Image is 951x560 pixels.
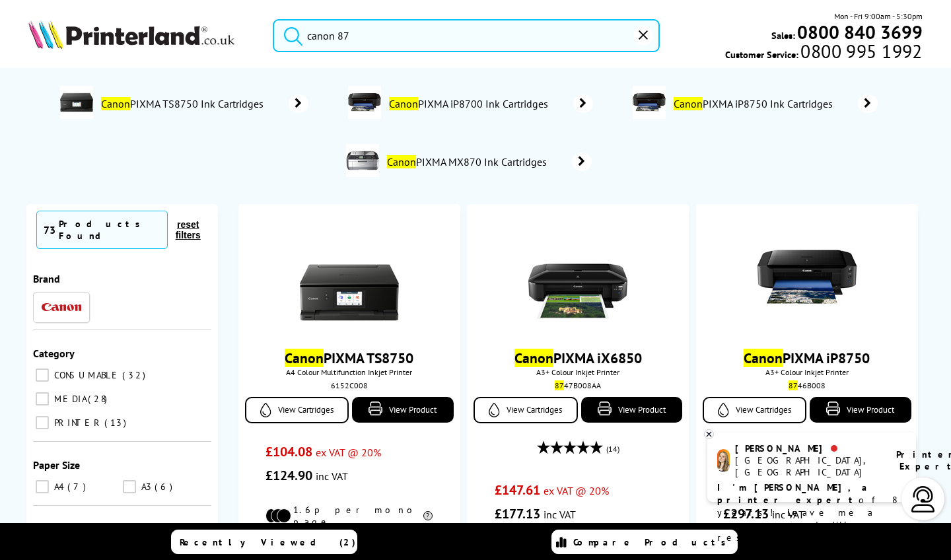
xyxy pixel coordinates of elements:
img: Canon-PIXMA-iP8750-Front-Print-Small.jpg [757,227,857,326]
span: Colour or Mono [33,522,105,536]
a: Recently Viewed (2) [171,530,357,554]
img: user-headset-light.svg [910,486,936,512]
img: 8746B008-conspage.jpg [633,86,666,119]
a: CanonPIXMA iP8700 Ink Cartridges [388,86,593,122]
img: iP8700-conspage.jpg [348,86,381,119]
span: A3+ Colour Inkjet Printer [703,367,911,377]
span: PRINTER [51,417,103,429]
img: canon-ix6850-front-small.jpg [528,227,627,326]
span: inc VAT [544,508,576,521]
a: 0800 840 3699 [795,26,923,38]
input: PRINTER 13 [36,416,49,429]
a: View Cartridges [703,397,807,423]
a: CanonPIXMA TS8750 Ink Cartridges [100,86,308,122]
a: CanonPIXMA iP8750 [744,349,870,367]
b: 0800 840 3699 [797,20,923,44]
input: CONSUMABLE 32 [36,368,49,382]
a: CanonPIXMA MX870 Ink Cartridges [386,144,592,180]
span: PIXMA MX870 Ink Cartridges [386,155,552,168]
span: 7 [67,481,89,493]
img: Printerland Logo [28,20,234,49]
img: Canon [42,303,81,312]
span: Mon - Fri 9:00am - 5:30pm [834,10,923,22]
mark: 87 [555,380,564,390]
mark: Canon [387,155,416,168]
span: Recently Viewed (2) [180,536,356,548]
span: A3+ Colour Inkjet Printer [474,367,682,377]
span: 32 [122,369,149,381]
a: CanonPIXMA iP8750 Ink Cartridges [672,86,878,122]
div: [PERSON_NAME] [735,442,880,454]
div: Products Found [59,218,160,242]
a: View Cartridges [474,397,578,423]
div: 6152C008 [248,380,450,390]
p: of 8 years! Leave me a message and I'll respond ASAP [717,481,906,544]
span: A4 [51,481,66,493]
mark: Canon [674,97,703,110]
span: MEDIA [51,393,87,405]
button: reset filters [168,219,208,241]
img: Canon-TS8750-Deptimage.jpg [60,86,93,119]
mark: Canon [744,349,783,367]
input: A3 6 [123,480,136,493]
span: £147.61 [495,481,540,499]
a: View Product [581,397,683,423]
a: CanonPIXMA TS8750 [285,349,413,367]
span: Compare Products [573,536,733,548]
span: PIXMA TS8750 Ink Cartridges [100,97,269,110]
span: 13 [104,417,129,429]
mark: Canon [514,349,553,367]
img: amy-livechat.png [717,449,730,472]
div: 47B008AA [477,380,679,390]
span: PIXMA iP8750 Ink Cartridges [672,97,838,110]
span: PIXMA iP8700 Ink Cartridges [388,97,553,110]
span: ex VAT @ 20% [316,446,381,459]
span: 28 [88,393,110,405]
a: CanonPIXMA iX6850 [514,349,642,367]
span: 0800 995 1992 [798,45,922,57]
img: 4206B008AA-conspage.jpg [346,144,379,177]
div: 46B008 [706,380,908,390]
input: MEDIA 28 [36,392,49,405]
span: ex VAT @ 20% [544,484,609,497]
span: A4 Colour Multifunction Inkjet Printer [245,367,454,377]
span: 73 [44,223,55,236]
span: 6 [155,481,176,493]
div: [GEOGRAPHIC_DATA], [GEOGRAPHIC_DATA] [735,454,880,478]
a: Printerland Logo [28,20,256,52]
b: I'm [PERSON_NAME], a printer expert [717,481,871,506]
mark: 87 [789,380,798,390]
span: Sales: [771,29,795,42]
span: £124.90 [265,467,312,484]
input: Search product or brand [273,19,659,52]
span: inc VAT [316,470,348,483]
mark: Canon [285,349,324,367]
li: 1.6p per mono page [265,504,433,528]
mark: Canon [101,97,130,110]
span: A3 [138,481,153,493]
mark: Canon [389,97,418,110]
span: (14) [606,437,619,462]
a: Compare Products [551,530,738,554]
input: A4 7 [36,480,49,493]
img: Canon-TS8750-Front-Small.jpg [300,227,399,326]
span: £104.08 [265,443,312,460]
span: Category [33,347,75,360]
span: Brand [33,272,60,285]
span: Paper Size [33,458,80,472]
a: View Product [810,397,911,423]
span: £177.13 [495,505,540,522]
a: View Product [352,397,454,423]
span: Customer Service: [725,45,922,61]
a: View Cartridges [245,397,349,423]
span: CONSUMABLE [51,369,121,381]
